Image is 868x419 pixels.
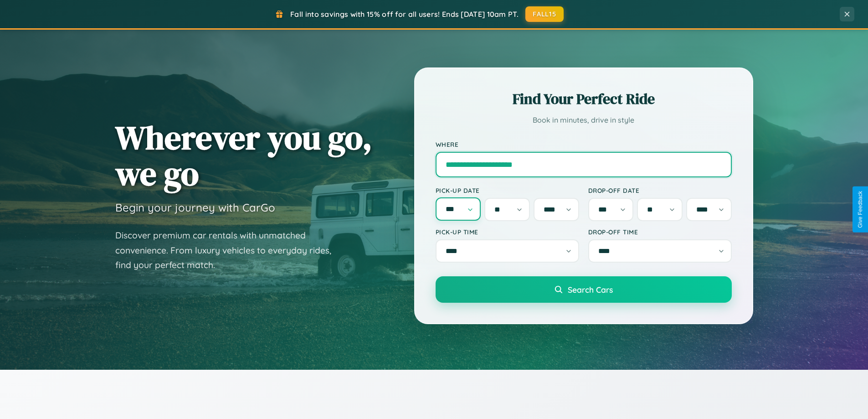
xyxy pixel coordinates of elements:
[436,89,732,109] h2: Find Your Perfect Ride
[588,186,732,194] label: Drop-off Date
[115,201,275,214] h3: Begin your journey with CarGo
[290,10,519,19] span: Fall into savings with 15% off for all users! Ends [DATE] 10am PT.
[436,186,579,194] label: Pick-up Date
[115,119,372,191] h1: Wherever you go, we go
[525,6,564,22] button: FALL15
[588,228,732,236] label: Drop-off Time
[436,228,579,236] label: Pick-up Time
[436,276,732,303] button: Search Cars
[115,228,343,273] p: Discover premium car rentals with unmatched convenience. From luxury vehicles to everyday rides, ...
[436,140,732,148] label: Where
[857,191,863,228] div: Give Feedback
[568,285,613,295] span: Search Cars
[436,114,732,127] p: Book in minutes, drive in style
